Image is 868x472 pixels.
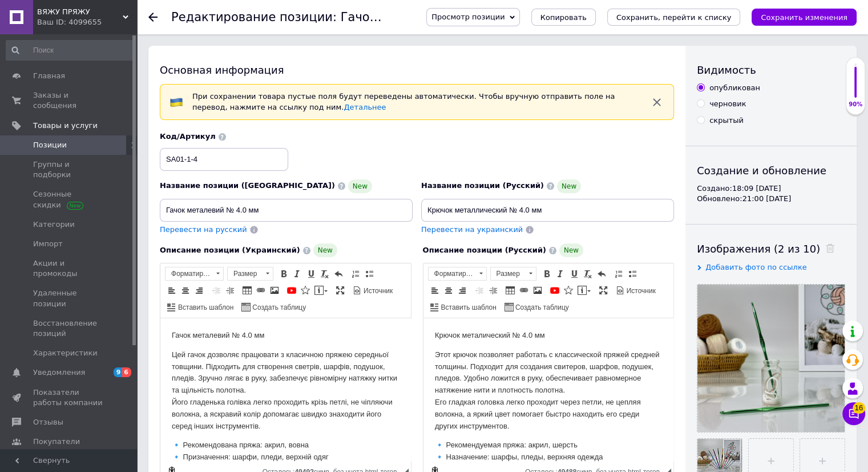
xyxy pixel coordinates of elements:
a: Вставить иконку [299,284,312,297]
span: Уведомления [33,367,85,378]
span: New [557,179,581,193]
i: Сохранить изменения [761,13,847,22]
a: Полужирный (Ctrl+B) [540,267,553,280]
a: Добавить видео с YouTube [285,284,298,297]
a: Размер [227,267,273,281]
span: Категории [33,219,75,230]
span: Источник [362,286,393,296]
span: Позиции [33,140,67,150]
span: Создать таблицу [514,303,569,313]
input: Например, H&M женское платье зеленое 38 размер вечернее макси с блестками [421,199,674,222]
a: Источник [614,284,657,297]
i: Сохранить, перейти к списку [616,13,732,22]
span: Импорт [33,239,63,249]
a: Подчеркнутый (Ctrl+U) [568,267,580,280]
a: Подчеркнутый (Ctrl+U) [305,267,317,280]
p: Этот крючок позволяет работать с классической пряжей средней толщины. Подходит для создания свите... [11,31,239,114]
span: Название позиции (Русский) [421,181,544,190]
span: Копировать [540,13,587,22]
a: Убрать форматирование [318,267,331,280]
a: Вставить / удалить нумерованный список [612,267,625,280]
a: По левому краю [429,284,441,297]
a: Курсив (Ctrl+I) [554,267,567,280]
div: Вернуться назад [148,13,158,22]
div: Видимость [697,63,845,77]
a: По центру [442,284,455,297]
button: Копировать [531,9,596,26]
span: Товары и услуги [33,121,98,131]
p: Крючок металический № 4.0 мм [11,11,239,23]
button: Чат с покупателем16 [842,402,865,425]
a: Вставить шаблон [429,301,498,313]
input: Поиск [6,40,135,61]
span: Размер [491,267,525,280]
a: Добавить видео с YouTube [548,284,561,297]
span: Размер [228,267,262,280]
span: ВЯЖУ ПРЯЖУ [37,7,123,17]
span: 6 [122,367,131,377]
span: 9 [114,367,123,377]
body: Визуальный текстовый редактор, 9D342C61-E305-4C9A-A649-5A702675CB5E [11,11,239,157]
p: 🔹 Рекомендуемая пряжа: акрил, шерсть 🔹 Назначение: шарфы, пледы, верхняя одежда 🔹 Особенность: уд... [11,121,239,157]
a: Полужирный (Ctrl+B) [277,267,290,280]
p: 🔹 Рекомендована пряжа: акрил, вовна 🔹 Призначення: шарфи, пледи, верхній одяг 🔹 Особливість: зруч... [11,121,239,157]
span: Форматирование [429,267,475,280]
a: Форматирование [428,267,487,281]
a: Отменить (Ctrl+Z) [595,267,608,280]
iframe: Визуальный текстовый редактор, 9D342C61-E305-4C9A-A649-5A702675CB5E [160,318,411,461]
span: Вставить шаблон [176,303,233,313]
a: Убрать форматирование [582,267,594,280]
a: Таблица [241,284,253,297]
a: По правому краю [456,284,469,297]
span: Сезонные скидки [33,189,106,210]
a: Увеличить отступ [487,284,499,297]
a: Развернуть [334,284,346,297]
span: New [348,179,372,193]
div: Создано: 18:09 [DATE] [697,183,845,194]
div: опубликован [709,83,760,93]
span: Название позиции ([GEOGRAPHIC_DATA]) [160,181,335,190]
p: Цей гачок дозволяє працювати з класичною пряжею середньої товщини. Підходить для створення светрі... [11,31,239,114]
span: Создать таблицу [251,303,306,313]
button: Сохранить изменения [752,9,857,26]
div: Основная информация [160,63,674,77]
a: Вставить иконку [562,284,575,297]
div: 90% Качество заполнения [846,57,865,115]
span: Покупатели [33,437,80,447]
div: Ваш ID: 4099655 [37,17,137,27]
span: 16 [853,402,865,414]
a: Форматирование [165,267,224,281]
span: Заказы и сообщения [33,90,106,111]
span: Просмотр позиции [431,13,504,21]
a: Уменьшить отступ [210,284,223,297]
a: Размер [490,267,536,281]
a: Вставить / удалить маркированный список [363,267,376,280]
span: Отзывы [33,417,63,427]
input: Например, H&M женское платье зеленое 38 размер вечернее макси с блестками [160,199,413,222]
a: Отменить (Ctrl+Z) [332,267,345,280]
a: Таблица [504,284,516,297]
span: Вставить шаблон [439,303,496,313]
a: Вставить сообщение [576,284,592,297]
div: скрытый [709,115,744,126]
a: Источник [351,284,394,297]
a: Вставить / удалить нумерованный список [349,267,362,280]
a: Вставить сообщение [313,284,329,297]
button: Сохранить, перейти к списку [607,9,741,26]
span: Показатели работы компании [33,387,106,408]
span: Форматирование [165,267,212,280]
h1: Редактирование позиции: Гачок металевий № 4.0 мм [171,10,510,24]
span: New [313,243,337,257]
span: При сохранении товара пустые поля будут переведены автоматически. Чтобы вручную отправить поле на... [192,92,615,111]
span: Описание позиции (Русский) [423,246,546,254]
span: Добавить фото по ссылке [705,263,807,271]
a: Детальнее [344,103,386,111]
a: Изображение [268,284,281,297]
span: Источник [625,286,656,296]
span: Перевести на украинский [421,225,523,234]
div: Обновлено: 21:00 [DATE] [697,194,845,204]
a: Вставить/Редактировать ссылку (Ctrl+L) [518,284,530,297]
div: 90% [846,101,865,109]
span: Перевести на русский [160,225,247,234]
span: Восстановление позиций [33,318,106,339]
